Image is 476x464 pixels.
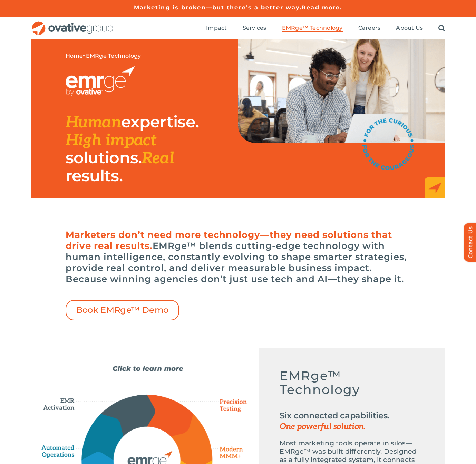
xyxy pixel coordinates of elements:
a: Impact [206,25,227,32]
path: Modern MMM+ [213,443,248,464]
span: One powerful solution. [280,421,425,432]
span: Impact [206,25,227,31]
span: About Us [396,25,423,31]
span: solutions. [66,148,142,167]
path: Precision Testing [211,396,249,415]
span: Marketers don’t need more technology—they need solutions that drive real results. [66,229,392,251]
span: results. [66,166,123,185]
a: Home [66,52,83,59]
span: » [66,52,141,59]
a: EMRge™ Technology [282,25,343,32]
nav: Menu [206,17,445,39]
span: Human [66,113,122,132]
a: Marketing is broken—but there’s a better way. [134,4,302,11]
img: EMRGE_RGB_wht [66,66,135,96]
a: Careers [358,25,381,32]
path: Precision Testing [147,395,193,436]
path: EMR Activation [41,387,81,411]
h6: EMRge™ blends cutting-edge technology with human intelligence, constantly evolving to shape smart... [66,229,411,284]
span: expertise. [121,112,199,132]
path: Automated Operations [41,438,77,458]
span: High impact [66,131,156,150]
img: EMRge_HomePage_Elements_Arrow Box [425,177,445,198]
path: EMR Activation [101,395,155,435]
span: Real [142,149,174,168]
span: Services [243,25,266,31]
a: Book EMRge™ Demo [66,300,179,320]
a: Read more. [302,4,342,11]
a: Services [243,25,266,32]
path: Automated Operations [82,414,124,460]
span: Book EMRge™ Demo [76,305,169,315]
span: EMRge™ Technology [282,25,343,31]
h2: Six connected capabilities. [280,410,425,432]
h5: EMRge™ Technology [280,369,425,403]
a: Search [438,25,445,32]
a: OG_Full_horizontal_RGB [31,21,114,27]
span: Careers [358,25,381,31]
a: About Us [396,25,423,32]
span: EMRge Technology [86,52,141,59]
img: EMRge Landing Page Header Image [238,39,445,143]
